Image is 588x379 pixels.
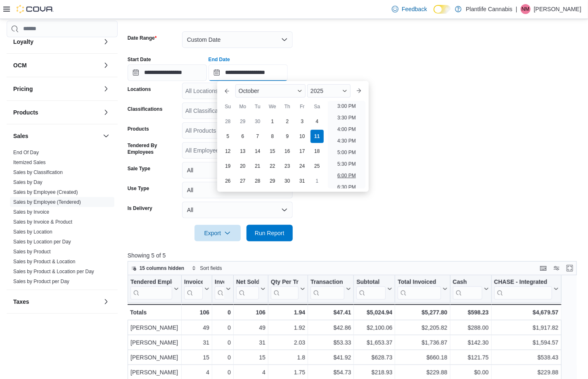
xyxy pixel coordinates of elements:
div: 106 [236,307,266,317]
div: Button. Open the year selector. 2025 is currently selected. [307,84,351,98]
button: Invoices Ref [215,278,231,299]
div: day-30 [281,174,294,188]
div: 49 [236,323,266,333]
span: Feedback [402,5,427,13]
div: 1.8 [271,353,305,362]
button: Sales [13,132,100,140]
div: 0 [215,307,231,317]
span: Sales by Invoice & Product [13,219,72,225]
label: Locations [128,86,151,93]
li: 4:00 PM [334,124,359,134]
button: Loyalty [13,38,100,46]
div: Sales [7,148,118,290]
a: Sales by Location [13,229,52,235]
h3: Products [13,108,38,117]
a: Sales by Day [13,179,43,185]
div: day-14 [251,145,264,158]
div: CHASE - Integrated [494,278,552,286]
img: Cova [17,5,54,13]
div: Invoices Sold [184,278,203,299]
div: day-20 [236,160,249,173]
div: $229.88 [494,367,558,377]
div: day-26 [221,174,235,188]
div: day-23 [281,160,294,173]
button: Taxes [101,297,111,307]
label: Date Range [128,35,157,41]
button: Keyboard shortcuts [538,263,548,273]
span: Sales by Product & Location [13,258,76,265]
button: All [182,162,293,179]
div: $0.00 [453,367,488,377]
button: Next month [352,84,365,98]
div: Tu [251,100,264,113]
div: Nicole Mowat [521,4,531,14]
a: Sales by Location per Day [13,239,71,245]
label: End Date [209,56,230,63]
div: Invoices Ref [215,278,224,299]
div: $42.86 [311,323,351,333]
span: Sales by Day [13,179,43,186]
span: Sales by Product per Day [13,278,69,285]
div: Mo [236,100,249,113]
div: [PERSON_NAME] [130,323,179,333]
div: Invoices Sold [184,278,203,286]
div: Total Invoiced [398,278,441,286]
a: Sales by Employee (Tendered) [13,199,81,205]
span: Run Report [255,229,285,237]
span: Export [199,225,236,241]
div: $121.75 [453,353,488,362]
div: October, 2025 [220,114,325,188]
div: $53.33 [311,338,351,348]
div: $660.18 [398,353,447,362]
button: OCM [13,61,100,69]
div: Button. Open the month selector. October is currently selected. [235,84,306,98]
div: Qty Per Transaction [271,278,299,299]
div: 4 [184,367,209,377]
a: Sales by Employee (Created) [13,189,78,195]
div: Qty Per Transaction [271,278,299,286]
div: 2.03 [271,338,305,348]
li: 6:30 PM [334,182,359,192]
div: 0 [215,323,231,333]
div: 15 [236,353,266,362]
a: Sales by Product [13,249,51,255]
div: $142.30 [453,338,488,348]
div: day-28 [251,174,264,188]
button: Run Report [247,225,293,241]
a: Sales by Classification [13,169,63,175]
div: 1.94 [271,307,305,317]
button: All [182,182,293,198]
div: day-4 [311,115,324,128]
div: day-6 [236,130,249,143]
span: End Of Day [13,149,39,156]
div: $1,917.82 [494,323,558,333]
p: Plantlife Cannabis [466,4,512,14]
button: Loyalty [101,37,111,47]
div: day-15 [266,145,279,158]
li: 3:30 PM [334,113,359,123]
li: 3:00 PM [334,101,359,111]
div: Totals [130,307,179,317]
button: Previous Month [220,84,234,98]
div: day-1 [311,174,324,188]
div: CHASE - Integrated [494,278,552,299]
a: End Of Day [13,150,39,155]
label: Products [128,126,149,132]
div: Th [281,100,294,113]
div: day-2 [281,115,294,128]
button: Enter fullscreen [565,263,575,273]
input: Press the down key to enter a popover containing a calendar. Press the escape key to close the po... [209,64,288,81]
div: 1.75 [271,367,305,377]
a: Sales by Product & Location [13,259,76,265]
div: day-16 [281,145,294,158]
button: Cash [453,278,488,299]
div: day-9 [281,130,294,143]
label: Is Delivery [128,205,152,212]
span: NM [522,4,530,14]
div: Cash [453,278,482,286]
div: day-13 [236,145,249,158]
div: $218.93 [356,367,392,377]
span: October [239,88,259,94]
li: 4:30 PM [334,136,359,146]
